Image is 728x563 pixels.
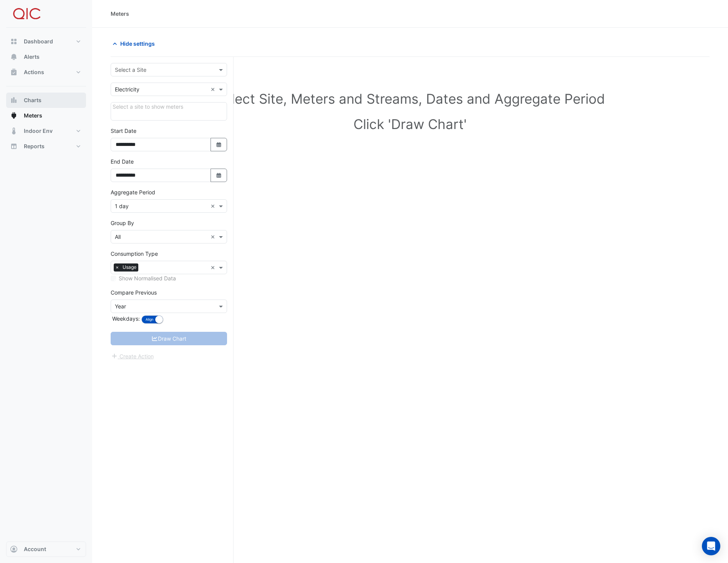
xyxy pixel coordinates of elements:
label: Start Date [111,127,136,135]
label: Show Normalised Data [119,274,176,282]
span: Alerts [24,53,40,61]
button: Indoor Env [6,123,86,139]
app-icon: Meters [10,112,18,119]
app-icon: Indoor Env [10,127,18,135]
div: Open Intercom Messenger [702,537,720,555]
h1: Click 'Draw Chart' [123,116,697,132]
img: Company Logo [9,6,44,22]
div: Meters [111,10,129,18]
button: Hide settings [111,37,160,50]
button: Reports [6,139,86,154]
span: Hide settings [120,40,155,48]
label: Weekdays: [111,315,140,323]
button: Meters [6,108,86,123]
span: Clear [211,202,217,210]
label: Compare Previous [111,288,157,296]
button: Account [6,541,86,557]
div: Select meters or streams to enable normalisation [111,274,227,282]
app-escalated-ticket-create-button: Please correct errors first [111,352,154,359]
fa-icon: Select Date [216,172,222,179]
span: × [114,263,121,271]
app-icon: Actions [10,68,18,76]
app-icon: Charts [10,96,18,104]
span: Account [24,545,46,553]
span: Actions [24,68,44,76]
span: Reports [24,142,45,150]
button: Charts [6,93,86,108]
span: Clear [211,85,217,93]
app-icon: Dashboard [10,38,18,45]
span: Clear [211,263,217,272]
span: Usage [121,263,138,271]
div: Click Update or Cancel in Details panel [111,102,227,121]
span: Dashboard [24,38,53,45]
fa-icon: Select Date [216,141,222,148]
span: Meters [24,112,42,119]
label: End Date [111,157,134,166]
label: Consumption Type [111,250,158,258]
span: Charts [24,96,41,104]
button: Dashboard [6,34,86,49]
app-icon: Alerts [10,53,18,61]
label: Group By [111,219,134,227]
span: Indoor Env [24,127,53,135]
app-icon: Reports [10,142,18,150]
h1: Select Site, Meters and Streams, Dates and Aggregate Period [123,91,697,107]
label: Aggregate Period [111,188,155,196]
button: Actions [6,65,86,80]
span: Clear [211,233,217,241]
button: Alerts [6,49,86,65]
